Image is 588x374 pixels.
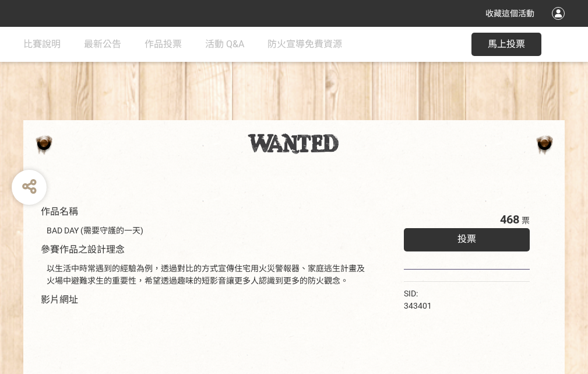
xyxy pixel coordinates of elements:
span: 比賽說明 [23,39,61,50]
div: BAD DAY (需要守護的一天) [47,225,369,237]
span: 影片網址 [41,294,78,305]
iframe: Facebook Share [435,288,493,299]
span: 收藏這個活動 [485,9,534,18]
span: 作品投票 [145,39,182,50]
a: 活動 Q&A [205,27,244,62]
span: SID: 343401 [404,289,432,310]
span: 投票 [457,233,476,244]
a: 最新公告 [84,27,121,62]
span: 參賽作品之設計理念 [41,244,125,255]
span: 馬上投票 [488,39,525,50]
div: 以生活中時常遇到的經驗為例，透過對比的方式宣傳住宅用火災警報器、家庭逃生計畫及火場中避難求生的重要性，希望透過趣味的短影音讓更多人認識到更多的防火觀念。 [47,263,369,287]
span: 468 [500,212,519,226]
span: 最新公告 [84,39,121,50]
button: 馬上投票 [471,33,541,56]
a: 作品投票 [145,27,182,62]
span: 活動 Q&A [205,39,244,50]
span: 防火宣導免費資源 [267,39,342,50]
a: 防火宣導免費資源 [267,27,342,62]
a: 比賽說明 [23,27,61,62]
span: 作品名稱 [41,206,78,217]
span: 票 [522,216,530,225]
